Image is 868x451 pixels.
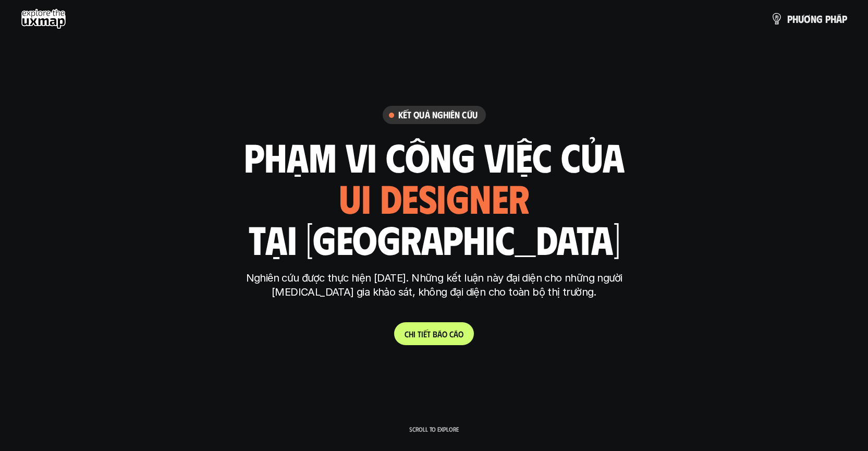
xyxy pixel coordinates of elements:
[458,329,463,339] span: o
[798,13,804,25] span: ư
[811,13,816,25] span: n
[449,329,454,339] span: c
[842,13,847,25] span: p
[427,329,431,339] span: t
[437,329,442,339] span: á
[413,329,415,339] span: i
[409,329,413,339] span: h
[836,13,842,25] span: á
[792,13,798,25] span: h
[804,13,811,25] span: ơ
[816,13,823,25] span: g
[433,329,437,339] span: b
[409,425,459,433] p: Scroll to explore
[244,135,625,178] h1: phạm vi công việc của
[394,322,474,345] a: Chitiếtbáocáo
[405,329,409,339] span: C
[421,329,423,339] span: i
[830,13,836,25] span: h
[418,329,421,339] span: t
[825,13,830,25] span: p
[771,8,847,29] a: phươngpháp
[248,217,620,261] h1: tại [GEOGRAPHIC_DATA]
[398,109,478,121] h6: Kết quả nghiên cứu
[442,329,447,339] span: o
[423,329,427,339] span: ế
[454,329,458,339] span: á
[787,13,792,25] span: p
[239,271,630,299] p: Nghiên cứu được thực hiện [DATE]. Những kết luận này đại diện cho những người [MEDICAL_DATA] gia ...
